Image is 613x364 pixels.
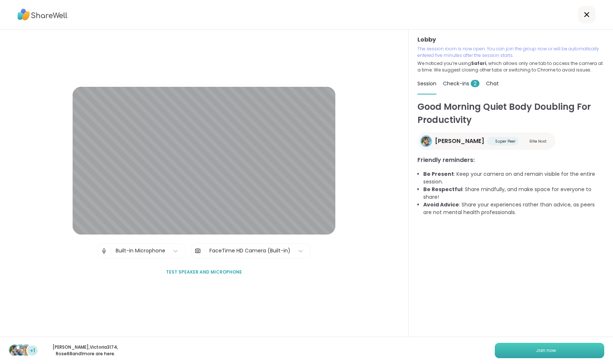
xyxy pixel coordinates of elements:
span: +1 [30,347,35,355]
span: Elite Host [529,139,547,144]
li: : Share mindfully, and make space for everyone to share! [423,186,604,201]
span: [PERSON_NAME] [435,137,484,146]
li: : Share your experiences rather than advice, as peers are not mental health professionals. [423,201,604,216]
span: Check-ins [443,80,479,87]
b: Safari [471,60,486,66]
h1: Good Morning Quiet Body Doubling For Productivity [417,100,604,127]
span: Chat [486,80,499,87]
button: Join now [495,343,604,358]
img: Adrienne_QueenOfTheDawn [9,345,20,355]
li: : Keep your camera on and remain visible for the entire session. [423,170,604,186]
div: Built-in Microphone [116,247,165,255]
h3: Lobby [417,35,604,44]
p: The session room is now open. You can join the group now or will be automatically entered five mi... [417,46,604,59]
img: Microphone [101,244,107,258]
img: Rose68 [21,345,31,355]
img: ShareWell Logo [18,6,68,23]
img: ShareWell Logomark [559,348,563,352]
img: Victoria3174 [15,345,26,355]
span: Super Peer [495,139,516,144]
b: Avoid Advice [423,201,459,208]
p: [PERSON_NAME] , Victoria3174 , Rose68 and 1 more are here. [45,344,126,357]
b: Be Present [423,170,454,178]
span: | [204,244,206,258]
h3: Friendly reminders: [417,156,604,164]
span: Join now [536,347,556,354]
span: 2 [471,80,479,87]
button: Test speaker and microphone [163,264,245,280]
img: Elite Host [524,139,528,143]
img: Camera [194,244,201,258]
span: Session [417,80,436,87]
b: Be Respectful [423,186,462,193]
img: Super Peer [490,139,494,143]
p: We noticed you’re using , which allows only one tab to access the camera at a time. We suggest cl... [417,60,604,73]
a: Adrienne_QueenOfTheDawn[PERSON_NAME]Super PeerSuper PeerElite HostElite Host [417,132,555,150]
span: Test speaker and microphone [166,269,242,275]
span: | [110,244,112,258]
div: FaceTime HD Camera (Built-in) [209,247,290,255]
img: Adrienne_QueenOfTheDawn [421,136,431,146]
